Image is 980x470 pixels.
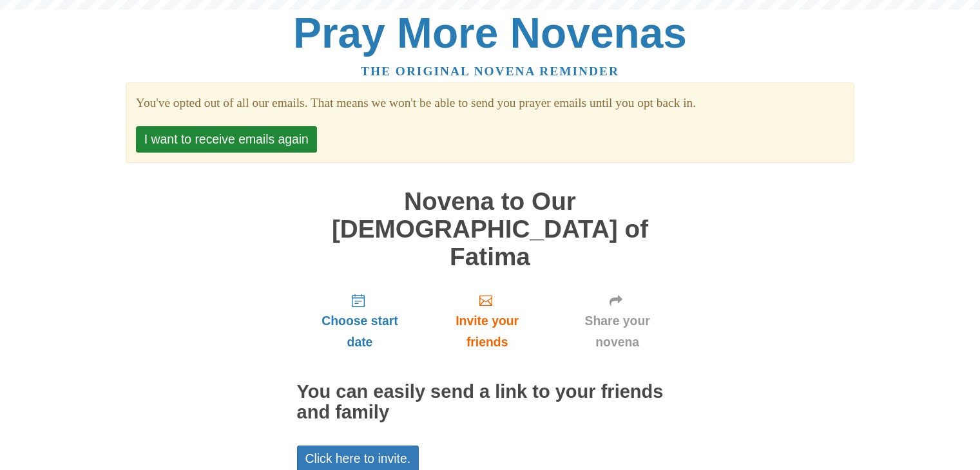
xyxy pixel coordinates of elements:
[564,310,671,353] span: Share your novena
[361,64,619,78] a: The original novena reminder
[297,382,684,423] h2: You can easily send a link to your friends and family
[297,283,423,360] a: Choose start date
[552,283,684,360] a: Share your novena
[423,283,551,360] a: Invite your friends
[136,93,844,114] section: You've opted out of all our emails. That means we won't be able to send you prayer emails until y...
[136,126,317,153] button: I want to receive emails again
[436,310,538,353] span: Invite your friends
[293,9,687,57] a: Pray More Novenas
[297,188,684,270] h1: Novena to Our [DEMOGRAPHIC_DATA] of Fatima
[310,310,410,353] span: Choose start date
